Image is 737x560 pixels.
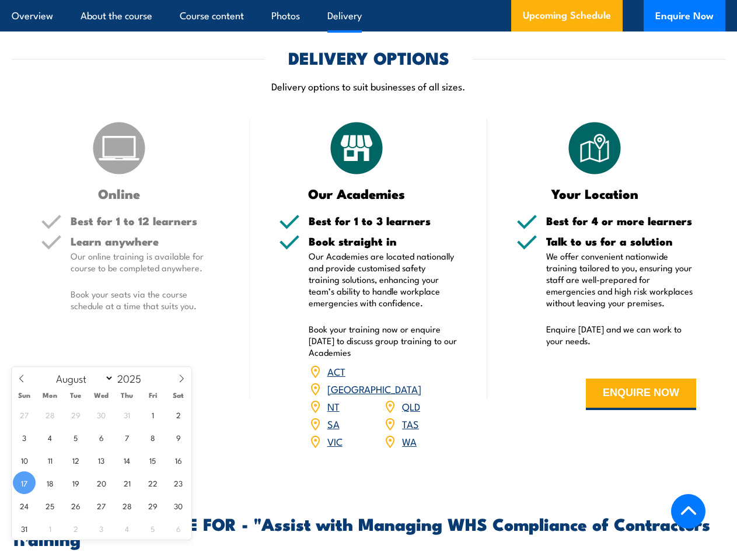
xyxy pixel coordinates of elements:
[309,215,459,226] h5: Best for 1 to 3 learners
[141,471,164,494] span: August 22, 2025
[141,426,164,449] span: August 8, 2025
[114,371,152,385] input: Year
[39,471,61,494] span: August 18, 2025
[64,403,87,426] span: July 29, 2025
[51,370,114,386] select: Month
[327,364,345,378] a: ACT
[13,471,36,494] span: August 17, 2025
[167,449,190,471] span: August 16, 2025
[327,399,340,413] a: NT
[140,391,166,399] span: Fri
[71,288,221,311] p: Book your seats via the course schedule at a time that suits you.
[327,434,343,448] a: VIC
[141,403,164,426] span: August 1, 2025
[12,391,37,399] span: Sun
[116,494,138,517] span: August 28, 2025
[586,379,696,410] button: ENQUIRE NOW
[116,403,138,426] span: July 31, 2025
[141,449,164,471] span: August 15, 2025
[13,449,36,471] span: August 10, 2025
[167,426,190,449] span: August 9, 2025
[116,517,138,540] span: September 4, 2025
[114,391,140,399] span: Thu
[41,187,197,200] h3: Online
[546,323,696,346] p: Enquire [DATE] and we can work to your needs.
[546,236,696,247] h5: Talk to us for a solution
[309,323,459,358] p: Book your training now or enquire [DATE] to discuss group training to our Academies
[167,471,190,494] span: August 23, 2025
[71,250,221,274] p: Our online training is available for course to be completed anywhere.
[13,494,36,517] span: August 24, 2025
[90,449,113,471] span: August 13, 2025
[12,516,725,546] h2: UPCOMING SCHEDULE FOR - "Assist with Managing WHS Compliance of Contractors Training"
[166,391,191,399] span: Sat
[402,434,417,448] a: WA
[141,494,164,517] span: August 29, 2025
[116,426,138,449] span: August 7, 2025
[64,449,87,471] span: August 12, 2025
[546,250,696,309] p: We offer convenient nationwide training tailored to you, ensuring your staff are well-prepared fo...
[116,449,138,471] span: August 14, 2025
[402,399,420,413] a: QLD
[64,517,87,540] span: September 2, 2025
[13,426,36,449] span: August 3, 2025
[71,215,221,226] h5: Best for 1 to 12 learners
[13,517,36,540] span: August 31, 2025
[39,517,61,540] span: September 1, 2025
[39,426,61,449] span: August 4, 2025
[90,517,113,540] span: September 3, 2025
[309,250,459,309] p: Our Academies are located nationally and provide customised safety training solutions, enhancing ...
[141,517,164,540] span: September 5, 2025
[13,403,36,426] span: July 27, 2025
[546,215,696,226] h5: Best for 4 or more learners
[39,494,61,517] span: August 25, 2025
[64,426,87,449] span: August 5, 2025
[288,50,449,65] h2: DELIVERY OPTIONS
[71,236,221,247] h5: Learn anywhere
[90,426,113,449] span: August 6, 2025
[39,403,61,426] span: July 28, 2025
[116,471,138,494] span: August 21, 2025
[63,391,89,399] span: Tue
[12,79,725,93] p: Delivery options to suit businesses of all sizes.
[90,471,113,494] span: August 20, 2025
[327,381,421,395] a: [GEOGRAPHIC_DATA]
[279,187,435,200] h3: Our Academies
[516,187,673,200] h3: Your Location
[90,403,113,426] span: July 30, 2025
[89,391,114,399] span: Wed
[64,494,87,517] span: August 26, 2025
[309,236,459,247] h5: Book straight in
[39,449,61,471] span: August 11, 2025
[90,494,113,517] span: August 27, 2025
[327,416,340,430] a: SA
[167,517,190,540] span: September 6, 2025
[402,416,419,430] a: TAS
[37,391,63,399] span: Mon
[64,471,87,494] span: August 19, 2025
[167,403,190,426] span: August 2, 2025
[167,494,190,517] span: August 30, 2025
